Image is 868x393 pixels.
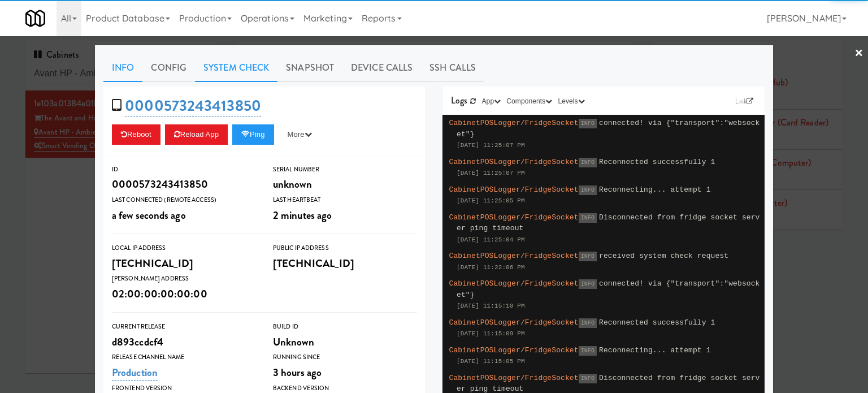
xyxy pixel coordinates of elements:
span: CabinetPOSLogger/FridgeSocket [449,158,579,166]
span: INFO [579,279,597,289]
span: connected! via {"transport":"websocket"} [457,119,760,139]
a: System Check [195,54,277,82]
span: CabinetPOSLogger/FridgeSocket [449,318,579,327]
div: ID [112,164,256,175]
button: Levels [555,96,587,107]
span: [DATE] 11:15:10 PM [457,303,525,309]
a: 0000573243413850 [125,95,261,117]
span: INFO [579,213,597,223]
div: [TECHNICAL_ID] [273,254,417,273]
div: Public IP Address [273,243,417,254]
button: Reboot [112,124,160,145]
a: SSH Calls [421,54,484,82]
div: Current Release [112,321,256,332]
span: [DATE] 11:25:05 PM [457,197,525,204]
span: INFO [579,318,597,328]
div: Last Connected (Remote Access) [112,195,256,206]
div: 02:00:00:00:00:00 [112,284,256,304]
button: App [479,96,504,107]
a: Link [732,96,756,107]
span: Logs [451,94,467,107]
span: INFO [579,374,597,383]
div: d893ccdcf4 [112,332,256,352]
span: Reconnected successfully 1 [599,318,715,327]
a: Device Calls [342,54,421,82]
span: INFO [579,346,597,356]
div: Build Id [273,321,417,332]
span: CabinetPOSLogger/FridgeSocket [449,119,579,127]
div: Running Since [273,352,417,363]
a: Snapshot [277,54,342,82]
div: [PERSON_NAME] Address [112,273,256,284]
span: CabinetPOSLogger/FridgeSocket [449,213,579,222]
div: Local IP Address [112,243,256,254]
span: CabinetPOSLogger/FridgeSocket [449,252,579,260]
span: [DATE] 11:22:06 PM [457,264,525,271]
span: INFO [579,185,597,195]
a: Info [103,54,142,82]
span: CabinetPOSLogger/FridgeSocket [449,374,579,382]
span: [DATE] 11:25:07 PM [457,142,525,149]
div: Last Heartbeat [273,195,417,206]
a: Production [112,365,158,381]
span: INFO [579,119,597,128]
span: [DATE] 11:25:04 PM [457,236,525,243]
img: Micromart [25,8,45,28]
div: 0000573243413850 [112,175,256,194]
div: Serial Number [273,164,417,175]
button: Ping [232,124,274,145]
span: 2 minutes ago [273,208,332,223]
a: Config [142,54,195,82]
div: [TECHNICAL_ID] [112,254,256,273]
span: Reconnected successfully 1 [599,158,715,166]
span: [DATE] 11:15:05 PM [457,358,525,365]
span: INFO [579,158,597,167]
span: CabinetPOSLogger/FridgeSocket [449,346,579,355]
span: Reconnecting... attempt 1 [599,346,711,355]
a: × [854,36,863,71]
div: Release Channel Name [112,352,256,363]
div: Unknown [273,332,417,352]
button: Reload App [165,124,228,145]
span: connected! via {"transport":"websocket"} [457,279,760,299]
span: 3 hours ago [273,365,322,380]
span: a few seconds ago [112,208,186,223]
span: Reconnecting... attempt 1 [599,185,711,194]
button: More [279,124,321,145]
span: CabinetPOSLogger/FridgeSocket [449,279,579,288]
div: unknown [273,175,417,194]
span: INFO [579,252,597,261]
span: [DATE] 11:15:09 PM [457,330,525,337]
span: Disconnected from fridge socket server ping timeout [457,213,760,233]
span: CabinetPOSLogger/FridgeSocket [449,185,579,194]
span: received system check request [599,252,728,260]
button: Components [504,96,555,107]
span: [DATE] 11:25:07 PM [457,170,525,176]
